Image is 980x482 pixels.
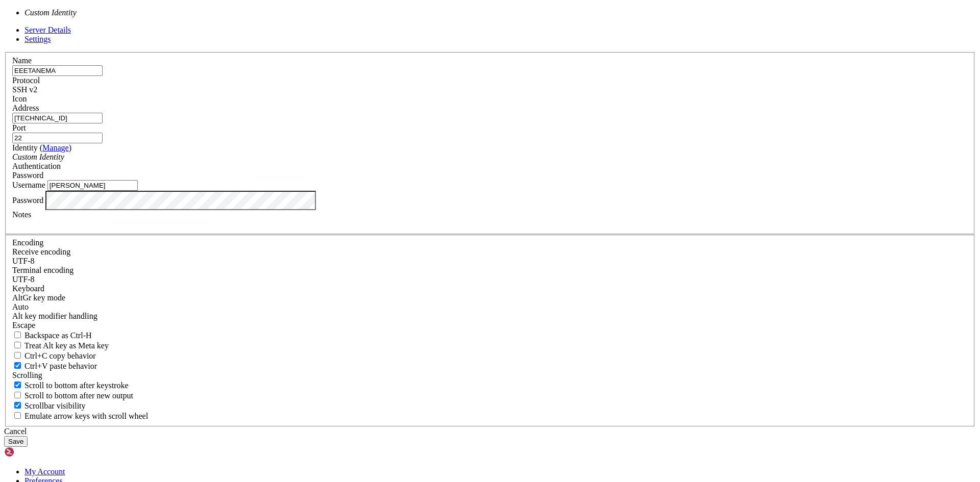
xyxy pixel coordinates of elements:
a: Manage [42,143,69,152]
label: The vertical scrollbar mode. [12,401,86,410]
label: Ctrl+V pastes if true, sends ^V to host if false. Ctrl+Shift+V sends ^V to host if true, pastes i... [12,362,97,370]
input: Scrollbar visibility [14,402,21,409]
div: UTF-8 [12,275,968,284]
label: Keyboard [12,284,44,293]
input: Host Name or IP [12,113,103,123]
div: Password [12,171,968,180]
a: My Account [24,467,65,476]
a: Server Details [24,26,71,34]
input: Scroll to bottom after new output [14,392,21,398]
span: UTF-8 [12,257,35,265]
div: Custom Identity [12,153,968,162]
span: ( ) [40,143,71,152]
i: Custom Identity [24,8,77,17]
input: Backspace as Ctrl-H [14,332,21,338]
input: Emulate arrow keys with scroll wheel [14,412,21,419]
label: Controls how the Alt key is handled. Escape: Send an ESC prefix. 8-Bit: Add 128 to the typed char... [12,312,97,320]
span: Scroll to bottom after keystroke [24,381,129,390]
label: Scroll to bottom after new output. [12,391,133,400]
label: Identity [12,143,71,152]
input: Ctrl+V paste behavior [14,362,21,369]
span: Scroll to bottom after new output [24,391,133,400]
label: Set the expected encoding for data received from the host. If the encodings do not match, visual ... [12,293,65,302]
span: Ctrl+C copy behavior [24,351,96,360]
label: Notes [12,210,31,219]
label: Set the expected encoding for data received from the host. If the encodings do not match, visual ... [12,247,70,256]
a: Settings [24,35,51,43]
i: Custom Identity [12,153,64,161]
label: Whether to scroll to the bottom on any keystroke. [12,381,129,390]
span: Auto [12,302,29,311]
label: Name [12,56,32,65]
label: Address [12,104,39,112]
label: Icon [12,94,27,103]
label: The default terminal encoding. ISO-2022 enables character map translations (like graphics maps). ... [12,266,73,274]
input: Treat Alt key as Meta key [14,342,21,348]
div: Cancel [4,427,976,436]
span: UTF-8 [12,275,35,284]
div: Auto [12,302,968,312]
label: Protocol [12,76,40,85]
input: Port Number [12,133,103,143]
span: Emulate arrow keys with scroll wheel [24,412,148,420]
div: UTF-8 [12,257,968,266]
span: Scrollbar visibility [24,401,86,410]
div: SSH v2 [12,85,968,94]
label: Whether the Alt key acts as a Meta key or as a distinct Alt key. [12,341,109,350]
label: When using the alternative screen buffer, and DECCKM (Application Cursor Keys) is active, mouse w... [12,412,148,420]
button: Save [4,436,28,447]
span: Backspace as Ctrl-H [24,331,92,340]
input: Scroll to bottom after keystroke [14,382,21,388]
img: Shellngn [4,447,63,457]
span: Treat Alt key as Meta key [24,341,109,350]
label: Authentication [12,162,61,170]
label: Username [12,181,45,189]
span: Password [12,171,43,180]
span: Ctrl+V paste behavior [24,362,97,370]
span: Escape [12,321,35,329]
label: Password [12,195,43,204]
label: If true, the backspace should send BS ('\x08', aka ^H). Otherwise the backspace key should send '... [12,331,92,340]
label: Scrolling [12,371,42,379]
label: Ctrl-C copies if true, send ^C to host if false. Ctrl-Shift-C sends ^C to host if true, copies if... [12,351,96,360]
label: Port [12,123,26,132]
div: Escape [12,321,968,330]
input: Server Name [12,65,103,76]
span: SSH v2 [12,85,37,94]
input: Login Username [47,180,138,191]
label: Encoding [12,238,43,247]
input: Ctrl+C copy behavior [14,352,21,359]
